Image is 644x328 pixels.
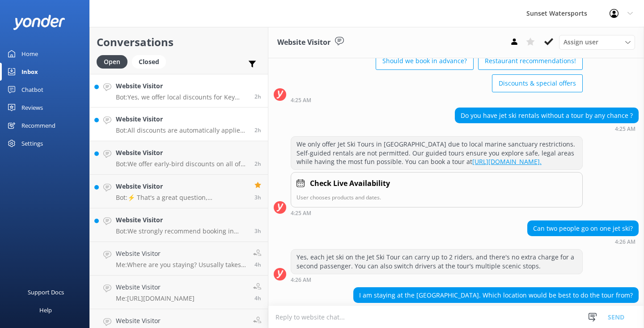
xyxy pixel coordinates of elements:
[254,93,261,100] span: 04:56pm 14-Aug-2025 (UTC -05:00) America/Cancun
[527,238,639,245] div: 04:26pm 14-Aug-2025 (UTC -05:00) America/Cancun
[254,160,261,168] span: 03:57pm 14-Aug-2025 (UTC -05:00) America/Cancun
[90,242,268,276] a: Website VisitorMe:Where are you staying? Ususally takes 30-45 mins.4h
[97,56,132,66] a: Open
[291,98,311,103] strong: 4:25 AM
[116,160,248,168] p: Bot: We offer early-bird discounts on all of our morning trips. When you book direct, we guarante...
[528,221,638,236] div: Can two people go on one jet ski?
[455,108,638,123] div: Do you have jet ski rentals without a tour by any chance ?
[492,74,583,92] button: Discounts & special offers
[376,52,474,70] button: Should we book in advance?
[254,126,261,134] span: 04:39pm 14-Aug-2025 (UTC -05:00) America/Cancun
[97,34,261,51] h2: Conversations
[21,81,43,99] div: Chatbot
[615,239,636,245] strong: 4:26 AM
[478,52,583,70] button: Restaurant recommendations!
[116,215,248,225] h4: Website Visitor
[116,249,246,259] h4: Website Visitor
[291,211,311,216] strong: 4:25 AM
[254,294,261,302] span: 02:23pm 14-Aug-2025 (UTC -05:00) America/Cancun
[291,137,582,169] div: We only offer Jet Ski Tours in [GEOGRAPHIC_DATA] due to local marine sanctuary restrictions. Self...
[132,55,166,69] div: Closed
[90,276,268,309] a: Website VisitorMe:[URL][DOMAIN_NAME]4h
[90,208,268,242] a: Website VisitorBot:We strongly recommend booking in advance as our tours are known to sell out, e...
[291,250,582,273] div: Yes, each jet ski on the Jet Ski Tour can carry up to 2 riders, and there's no extra charge for a...
[28,283,64,301] div: Support Docs
[291,210,583,216] div: 04:25pm 14-Aug-2025 (UTC -05:00) America/Cancun
[254,227,261,235] span: 03:24pm 14-Aug-2025 (UTC -05:00) America/Cancun
[559,35,635,49] div: Assign User
[116,227,248,235] p: Bot: We strongly recommend booking in advance as our tours are known to sell out, especially this...
[291,277,311,283] strong: 4:26 AM
[254,261,261,268] span: 02:55pm 14-Aug-2025 (UTC -05:00) America/Cancun
[455,125,639,132] div: 04:25pm 14-Aug-2025 (UTC -05:00) America/Cancun
[116,316,161,326] h4: Website Visitor
[116,294,195,302] p: Me: [URL][DOMAIN_NAME]
[116,194,248,202] p: Bot: ⚡ That's a great question, unfortunately I do not know the answer. I'm going to reach out to...
[116,126,248,134] p: Bot: All discounts are automatically applied at checkout. If you have already completed your book...
[277,37,330,48] h3: Website Visitor
[90,175,268,208] a: Website VisitorBot:⚡ That's a great question, unfortunately I do not know the answer. I'm going t...
[116,81,248,91] h4: Website Visitor
[116,261,246,269] p: Me: Where are you staying? Ususally takes 30-45 mins.
[90,108,268,141] a: Website VisitorBot:All discounts are automatically applied at checkout. If you have already compl...
[21,99,43,117] div: Reviews
[39,301,52,319] div: Help
[90,74,268,108] a: Website VisitorBot:Yes, we offer local discounts for Key West residents. You can find more inform...
[116,148,248,158] h4: Website Visitor
[310,178,390,190] h4: Check Live Availability
[116,93,248,101] p: Bot: Yes, we offer local discounts for Key West residents. You can find more information at [URL]...
[21,134,43,152] div: Settings
[472,157,542,166] a: [URL][DOMAIN_NAME].
[97,55,127,69] div: Open
[116,114,248,124] h4: Website Visitor
[297,193,577,202] p: User chooses products and dates.
[13,15,65,30] img: yonder-white-logo.png
[116,282,195,292] h4: Website Visitor
[21,45,38,63] div: Home
[563,37,598,47] span: Assign user
[132,56,170,66] a: Closed
[21,63,38,81] div: Inbox
[90,141,268,175] a: Website VisitorBot:We offer early-bird discounts on all of our morning trips. When you book direc...
[21,117,55,134] div: Recommend
[354,288,638,303] div: I am staying at the [GEOGRAPHIC_DATA]. Which location would be best to do the tour from?
[116,181,248,191] h4: Website Visitor
[291,276,583,283] div: 04:26pm 14-Aug-2025 (UTC -05:00) America/Cancun
[615,126,636,132] strong: 4:25 AM
[254,194,261,201] span: 03:51pm 14-Aug-2025 (UTC -05:00) America/Cancun
[291,97,583,103] div: 04:25pm 14-Aug-2025 (UTC -05:00) America/Cancun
